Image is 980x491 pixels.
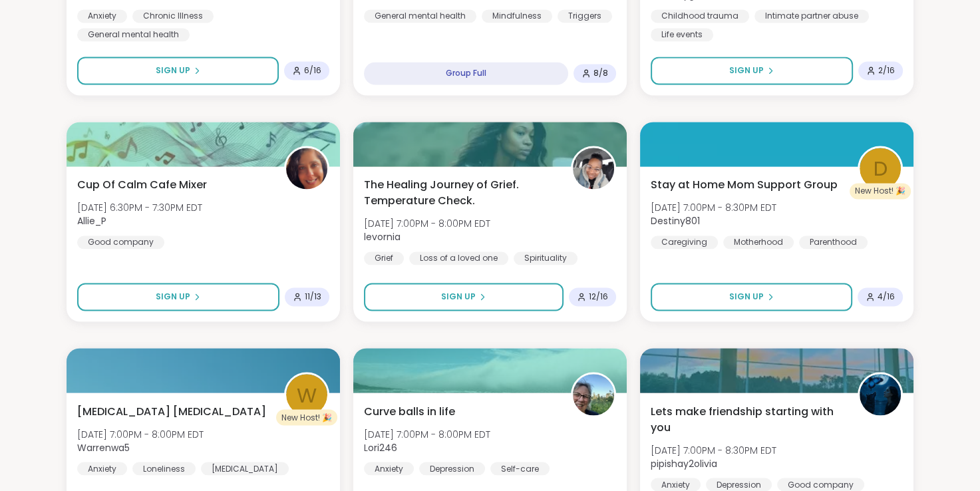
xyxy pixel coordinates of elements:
[651,236,718,249] div: Caregiving
[364,440,397,454] b: Lori246
[364,62,568,84] div: Group Full
[754,9,869,23] div: Intimate partner abuse
[706,478,772,491] div: Depression
[573,148,614,189] img: levornia
[874,153,888,184] span: D
[77,9,127,23] div: Anxiety
[364,217,490,230] span: [DATE] 7:00PM - 8:00PM EDT
[77,462,127,475] div: Anxiety
[723,236,794,249] div: Motherhood
[364,427,490,440] span: [DATE] 7:00PM - 8:00PM EDT
[201,462,289,475] div: [MEDICAL_DATA]
[132,9,214,23] div: Chronic Illness
[409,251,508,265] div: Loss of a loved one
[364,283,564,311] button: Sign Up
[77,177,207,193] span: Cup Of Calm Cafe Mixer
[77,201,202,214] span: [DATE] 6:30PM - 7:30PM EDT
[777,478,864,491] div: Good company
[364,251,404,265] div: Grief
[651,28,713,41] div: Life events
[77,214,106,228] b: Allie_P
[878,65,895,76] span: 2 / 16
[860,374,901,415] img: pipishay2olivia
[77,57,279,84] button: Sign Up
[77,236,164,249] div: Good company
[850,183,911,199] div: New Host! 🎉
[77,283,279,311] button: Sign Up
[441,291,476,303] span: Sign Up
[156,65,190,77] span: Sign Up
[589,291,608,302] span: 12 / 16
[482,9,552,23] div: Mindfulness
[156,291,190,303] span: Sign Up
[514,251,577,265] div: Spirituality
[490,462,550,475] div: Self-care
[77,28,190,41] div: General mental health
[593,68,608,79] span: 8 / 8
[573,374,614,415] img: Lori246
[297,379,317,410] span: W
[651,403,843,435] span: Lets make friendship starting with you
[132,462,196,475] div: Loneliness
[651,283,852,311] button: Sign Up
[305,291,321,302] span: 11 / 13
[364,177,556,209] span: The Healing Journey of Grief. Temperature Check.
[651,201,776,214] span: [DATE] 7:00PM - 8:30PM EDT
[364,462,414,475] div: Anxiety
[729,291,764,303] span: Sign Up
[651,9,749,23] div: Childhood trauma
[651,57,853,84] button: Sign Up
[419,462,485,475] div: Depression
[651,443,776,456] span: [DATE] 7:00PM - 8:30PM EDT
[304,65,321,76] span: 6 / 16
[77,440,130,454] b: Warrenwa5
[651,478,701,491] div: Anxiety
[77,427,204,440] span: [DATE] 7:00PM - 8:00PM EDT
[651,177,838,193] span: Stay at Home Mom Support Group
[77,403,266,419] span: [MEDICAL_DATA] [MEDICAL_DATA]
[729,65,764,77] span: Sign Up
[364,403,455,419] span: Curve balls in life
[364,230,401,244] b: levornia
[651,214,700,228] b: Destiny801
[878,291,895,302] span: 4 / 16
[558,9,612,23] div: Triggers
[651,456,717,470] b: pipishay2olivia
[286,148,327,189] img: Allie_P
[364,9,476,23] div: General mental health
[276,409,337,425] div: New Host! 🎉
[799,236,868,249] div: Parenthood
